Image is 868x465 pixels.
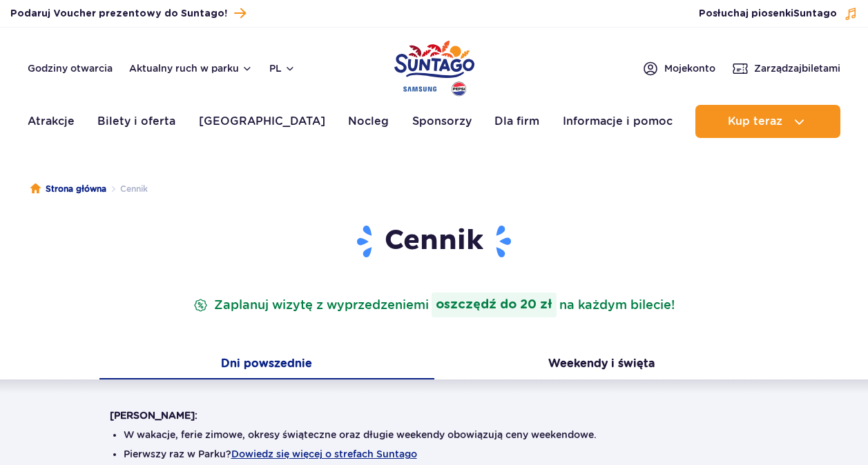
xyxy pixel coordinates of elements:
p: Zaplanuj wizytę z wyprzedzeniem na każdym bilecie! [191,293,677,317]
button: Dowiedz się więcej o strefach Suntago [231,448,417,459]
button: Weekendy i święta [434,350,769,379]
a: Godziny otwarcia [28,61,113,75]
li: W wakacje, ferie zimowe, okresy świąteczne oraz długie weekendy obowiązują ceny weekendowe. [124,428,745,442]
h1: Cennik [110,224,759,259]
button: Aktualny ruch w parku [129,63,253,74]
strong: oszczędź do 20 zł [432,293,557,317]
a: Dla firm [494,105,539,138]
button: pl [269,61,296,75]
a: Nocleg [348,105,389,138]
span: Posłuchaj piosenki [699,7,837,21]
a: Mojekonto [642,60,715,77]
button: Posłuchaj piosenkiSuntago [699,7,858,21]
span: Podaruj Voucher prezentowy do Suntago! [10,7,227,21]
a: Informacje i pomoc [563,105,673,138]
a: Bilety i oferta [97,105,175,138]
a: Park of Poland [394,34,474,98]
button: Kup teraz [695,105,840,138]
a: Sponsorzy [412,105,472,138]
span: Zarządzaj biletami [754,61,840,75]
button: Dni powszednie [99,350,434,379]
li: Cennik [106,182,148,196]
li: Pierwszy raz w Parku? [124,447,745,461]
a: Podaruj Voucher prezentowy do Suntago! [10,4,246,23]
span: Moje konto [664,61,715,75]
a: Strona główna [30,182,106,196]
a: Atrakcje [28,105,75,138]
strong: [PERSON_NAME]: [110,410,197,421]
span: Suntago [793,9,837,19]
span: Kup teraz [728,115,782,128]
a: Zarządzajbiletami [732,60,840,77]
a: [GEOGRAPHIC_DATA] [199,105,325,138]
